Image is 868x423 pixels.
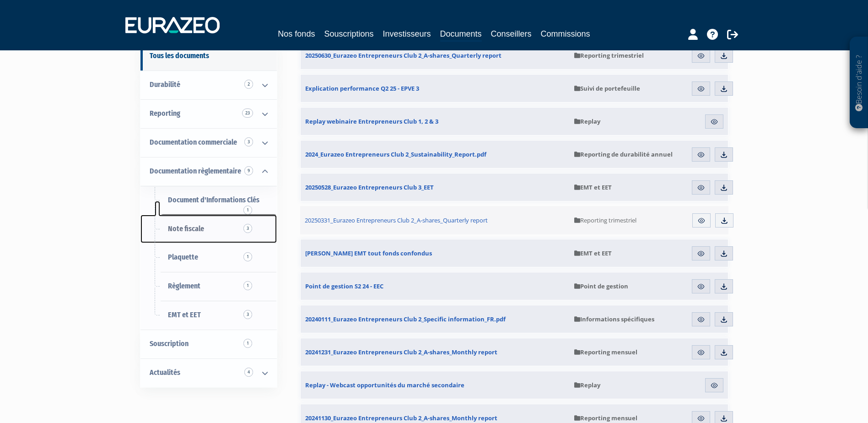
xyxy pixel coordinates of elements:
span: 20241130_Eurazeo Entrepreneurs Club 2_A-shares_Monthly report [305,414,497,422]
a: EMT et EET3 [140,301,277,330]
span: Reporting trimestriel [574,216,636,224]
span: Durabilité [150,80,180,89]
img: eye.svg [697,348,705,357]
span: Replay [574,381,600,389]
span: Suivi de portefeuille [574,84,640,92]
a: 2024_Eurazeo Entrepreneurs Club 2_Sustainability_Report.pdf [301,141,570,168]
span: 3 [244,137,253,146]
span: 1 [243,339,252,348]
span: Documentation commerciale [150,138,237,146]
span: Explication performance Q2 25 - EPVE 3 [305,84,419,92]
a: Plaquette1 [140,243,277,272]
a: Souscription1 [140,330,277,358]
span: 20250331_Eurazeo Entrepreneurs Club 2_A-shares_Quarterly report [305,216,488,224]
span: Règlement [168,282,200,290]
a: Replay webinaire Entrepreneurs Club 1, 2 & 3 [301,108,570,135]
span: EMT et EET [168,310,201,319]
span: Reporting de durabilité annuel [574,150,673,158]
span: Replay - Webcast opportunités du marché secondaire [305,381,464,389]
span: 20240111_Eurazeo Entrepreneurs Club 2_Specific information_FR.pdf [305,315,506,323]
span: EMT et EET [574,249,612,257]
a: Note fiscale3 [140,215,277,244]
a: Conseillers [491,27,532,40]
a: Durabilité 2 [140,70,277,99]
span: Souscription [150,339,189,348]
a: Actualités 4 [140,358,277,387]
span: 2 [244,80,253,89]
img: eye.svg [697,414,705,423]
span: Replay [574,117,600,125]
img: download.svg [720,414,728,423]
span: 1 [243,206,252,215]
a: 20241231_Eurazeo Entrepreneurs Club 2_A-shares_Monthly report [301,338,570,366]
span: Informations spécifiques [574,315,654,323]
span: Plaquette [168,253,198,261]
img: eye.svg [697,151,705,159]
span: 20250630_Eurazeo Entrepreneurs Club 2_A-shares_Quarterly report [305,51,501,60]
span: EMT et EET [574,183,612,191]
a: [PERSON_NAME] EMT tout fonds confondus [301,239,570,267]
a: 20250528_Eurazeo Entrepreneurs Club 3_EET [301,174,570,201]
img: eye.svg [710,118,718,126]
span: Documentation règlementaire [150,167,241,175]
a: Investisseurs [383,27,431,40]
span: Reporting trimestriel [574,51,644,60]
a: 20240111_Eurazeo Entrepreneurs Club 2_Specific information_FR.pdf [301,305,570,333]
span: Replay webinaire Entrepreneurs Club 1, 2 & 3 [305,117,438,125]
span: 9 [244,166,253,175]
span: Reporting mensuel [574,348,637,356]
img: eye.svg [697,85,705,93]
span: 23 [242,108,253,118]
img: download.svg [720,282,728,291]
img: eye.svg [697,52,705,60]
img: download.svg [720,151,728,159]
a: Replay - Webcast opportunités du marché secondaire [301,371,570,399]
span: 3 [243,224,252,233]
img: eye.svg [697,249,705,258]
a: Document d'Informations Clés1 [140,186,277,215]
span: Note fiscale [168,224,204,233]
span: 1 [243,252,252,261]
img: eye.svg [697,282,705,291]
span: [PERSON_NAME] EMT tout fonds confondus [305,249,432,257]
img: eye.svg [697,315,705,324]
img: download.svg [720,315,728,324]
span: 2024_Eurazeo Entrepreneurs Club 2_Sustainability_Report.pdf [305,150,486,158]
img: 1732889491-logotype_eurazeo_blanc_rvb.png [125,17,220,33]
img: download.svg [720,52,728,60]
a: Tous les documents [140,42,277,70]
a: Reporting 23 [140,99,277,128]
span: Reporting mensuel [574,414,637,422]
span: Document d'Informations Clés [168,195,259,204]
a: Documents [440,27,482,42]
span: 20241231_Eurazeo Entrepreneurs Club 2_A-shares_Monthly report [305,348,497,356]
img: download.svg [720,184,728,192]
a: Documentation règlementaire 9 [140,157,277,186]
a: 20250630_Eurazeo Entrepreneurs Club 2_A-shares_Quarterly report [301,42,570,69]
a: Commissions [541,27,590,40]
span: Point de gestion S2 24 - EEC [305,282,383,290]
span: 20250528_Eurazeo Entrepreneurs Club 3_EET [305,183,434,191]
a: Explication performance Q2 25 - EPVE 3 [301,75,570,102]
span: Reporting [150,109,180,118]
span: Point de gestion [574,282,628,290]
img: eye.svg [710,381,718,390]
span: 4 [244,368,253,377]
span: Actualités [150,368,180,377]
a: Nos fonds [278,27,315,40]
a: Point de gestion S2 24 - EEC [301,272,570,300]
span: 1 [243,281,252,290]
span: 3 [243,310,252,319]
img: eye.svg [697,184,705,192]
img: download.svg [720,85,728,93]
img: download.svg [720,348,728,357]
p: Besoin d'aide ? [854,42,864,124]
a: Documentation commerciale 3 [140,128,277,157]
img: download.svg [720,249,728,258]
img: eye.svg [697,217,706,225]
a: 20250331_Eurazeo Entrepreneurs Club 2_A-shares_Quarterly report [300,206,570,234]
a: Souscriptions [324,27,373,40]
img: download.svg [720,217,728,225]
a: Règlement1 [140,272,277,301]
